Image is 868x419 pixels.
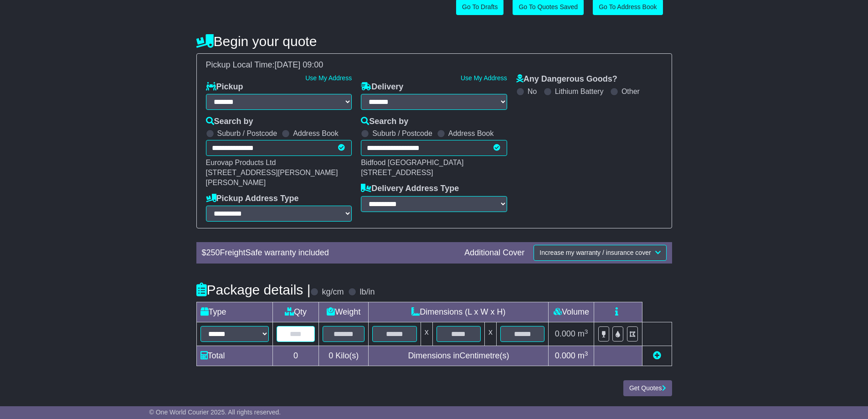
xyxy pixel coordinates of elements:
label: lb/in [360,287,375,297]
label: kg/cm [322,287,344,297]
span: [STREET_ADDRESS][PERSON_NAME] [206,169,338,176]
span: 0.000 [555,329,575,338]
span: [PERSON_NAME] [206,179,266,186]
td: Qty [272,302,319,322]
td: x [421,322,432,346]
span: 250 [206,248,220,257]
label: Delivery Address Type [361,184,459,194]
span: m [578,329,588,338]
span: © One World Courier 2025. All rights reserved. [149,409,281,416]
label: Address Book [293,129,339,138]
span: Increase my warranty / insurance cover [539,249,651,256]
td: Kilo(s) [319,346,369,366]
label: Suburb / Postcode [217,129,277,138]
span: Eurovap Products Ltd [206,159,276,166]
td: x [485,322,497,346]
button: Get Quotes [623,380,672,396]
label: Lithium Battery [555,87,604,96]
label: Search by [361,117,408,127]
sup: 3 [585,350,588,357]
td: Dimensions (L x W x H) [369,302,549,322]
span: 0.000 [555,351,575,360]
label: No [528,87,537,96]
h4: Package details | [196,282,311,297]
td: Type [196,302,272,322]
td: Dimensions in Centimetre(s) [369,346,549,366]
a: Use My Address [461,74,507,82]
sup: 3 [585,328,588,335]
label: Pickup [206,82,243,92]
h4: Begin your quote [196,34,672,49]
label: Pickup Address Type [206,194,299,204]
span: 0 [329,351,333,360]
div: Pickup Local Time: [201,60,667,70]
label: Search by [206,117,253,127]
div: $ FreightSafe warranty included [197,248,460,258]
td: Total [196,346,272,366]
span: [DATE] 09:00 [275,60,324,69]
td: Weight [319,302,369,322]
label: Suburb / Postcode [372,129,432,138]
button: Increase my warranty / insurance cover [534,245,666,261]
div: Additional Cover [460,248,529,258]
span: m [578,351,588,360]
label: Other [621,87,640,96]
a: Use My Address [305,74,352,82]
label: Delivery [361,82,403,92]
label: Any Dangerous Goods? [516,74,617,84]
span: [STREET_ADDRESS] [361,169,433,176]
label: Address Book [448,129,494,138]
span: Bidfood [GEOGRAPHIC_DATA] [361,159,463,166]
a: Add new item [653,351,661,360]
td: 0 [272,346,319,366]
td: Volume [549,302,594,322]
